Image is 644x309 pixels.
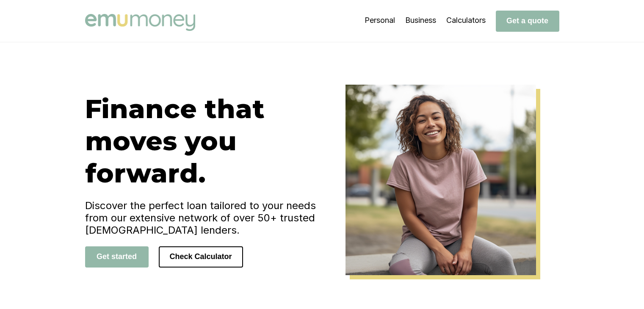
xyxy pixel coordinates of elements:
button: Get started [85,246,149,268]
a: Check Calculator [159,252,243,261]
button: Get a quote [496,11,559,32]
button: Check Calculator [159,246,243,268]
img: Emu Money Home [345,85,536,275]
h4: Discover the perfect loan tailored to your needs from our extensive network of over 50+ trusted [... [85,199,322,236]
h1: Finance that moves you forward. [85,93,322,189]
a: Get a quote [496,16,559,25]
a: Get started [85,252,149,261]
img: Emu Money logo [85,14,195,31]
